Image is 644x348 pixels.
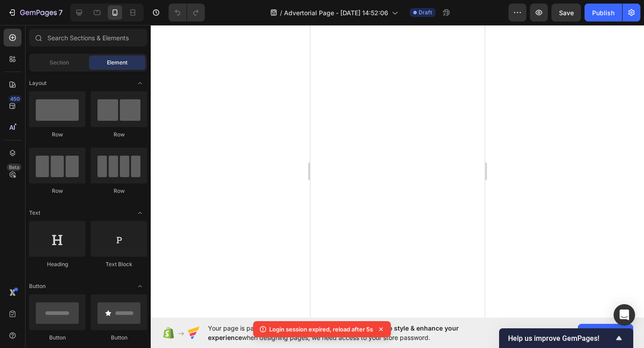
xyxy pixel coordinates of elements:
span: Your page is password protected. To when designing pages, we need access to your store password. [208,323,494,342]
div: Row [91,131,147,139]
span: Advertorial Page - [DATE] 14:52:06 [284,8,388,17]
p: 7 [59,7,63,18]
input: Search Sections & Elements [29,29,147,47]
span: Save [559,9,574,17]
div: Row [91,187,147,195]
div: Button [91,334,147,342]
span: Button [29,282,46,290]
div: Row [29,131,85,139]
div: 450 [8,95,21,102]
div: Open Intercom Messenger [614,304,635,326]
span: Section [50,59,69,67]
button: Publish [585,4,622,21]
span: Draft [419,8,432,17]
div: Row [29,187,85,195]
button: 7 [4,4,67,21]
button: Show survey - Help us improve GemPages! [508,333,624,344]
span: Toggle open [133,206,147,220]
span: / [280,8,282,17]
span: Text [29,209,40,217]
span: Toggle open [133,76,147,90]
div: Publish [592,8,614,17]
p: Login session expired, reload after 5s [269,325,373,334]
div: Beta [7,164,21,171]
span: Layout [29,79,47,87]
span: Element [107,59,127,67]
button: Allow access [578,324,633,342]
button: Save [551,4,581,21]
div: Text Block [91,260,147,268]
div: Heading [29,260,85,268]
span: Toggle open [133,279,147,293]
span: Help us improve GemPages! [508,334,614,343]
iframe: Design area [310,25,485,318]
div: Undo/Redo [169,4,205,21]
div: Button [29,334,85,342]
